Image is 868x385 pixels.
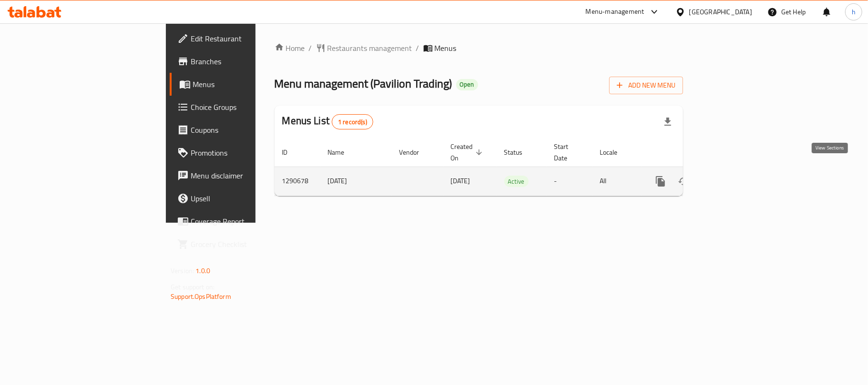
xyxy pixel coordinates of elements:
span: Grocery Checklist [191,238,303,250]
span: 1 record(s) [332,118,373,127]
span: Menu management ( Pavilion Trading ) [275,73,452,94]
button: Change Status [672,170,695,193]
th: Actions [642,138,748,167]
a: Coupons [170,118,311,141]
span: Menu disclaimer [191,170,303,181]
a: Branches [170,50,311,73]
span: Created On [451,141,485,164]
button: Add New Menu [609,77,683,94]
span: Promotions [191,147,303,158]
a: Edit Restaurant [170,27,311,50]
td: [DATE] [320,167,392,196]
a: Support.OpsPlatform [171,290,231,303]
h2: Menus List [282,114,373,129]
table: enhanced table [275,138,748,196]
div: Menu-management [586,6,644,18]
span: ID [282,147,300,158]
a: Choice Groups [170,96,311,118]
span: Menus [435,42,457,54]
div: [GEOGRAPHIC_DATA] [689,7,752,17]
span: 1.0.0 [195,265,210,277]
span: Locale [600,147,630,158]
span: Name [328,147,357,158]
span: Add New Menu [617,79,675,91]
span: Active [504,176,529,187]
button: more [649,170,672,193]
div: Open [456,79,478,90]
div: Export file [656,110,679,133]
td: - [547,167,592,196]
a: Menus [170,73,311,96]
a: Upsell [170,187,311,210]
a: Menu disclaimer [170,164,311,187]
span: Vendor [399,147,432,158]
span: Edit Restaurant [191,33,303,44]
span: h [852,7,856,17]
span: Choice Groups [191,101,303,113]
span: Upsell [191,193,303,204]
span: Coupons [191,124,303,136]
span: Get support on: [171,281,214,293]
li: / [416,42,419,54]
span: Open [456,80,478,89]
a: Coverage Report [170,210,311,233]
td: All [592,167,642,196]
span: Status [504,147,535,158]
span: Menus [193,79,303,90]
span: Version: [171,265,194,277]
span: Start Date [554,141,581,164]
a: Promotions [170,141,311,164]
a: Restaurants management [316,42,412,54]
a: Grocery Checklist [170,233,311,256]
span: Coverage Report [191,216,303,227]
span: Restaurants management [327,42,412,54]
span: Branches [191,56,303,67]
span: [DATE] [451,175,470,187]
nav: breadcrumb [275,42,683,54]
div: Total records count [332,114,373,129]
